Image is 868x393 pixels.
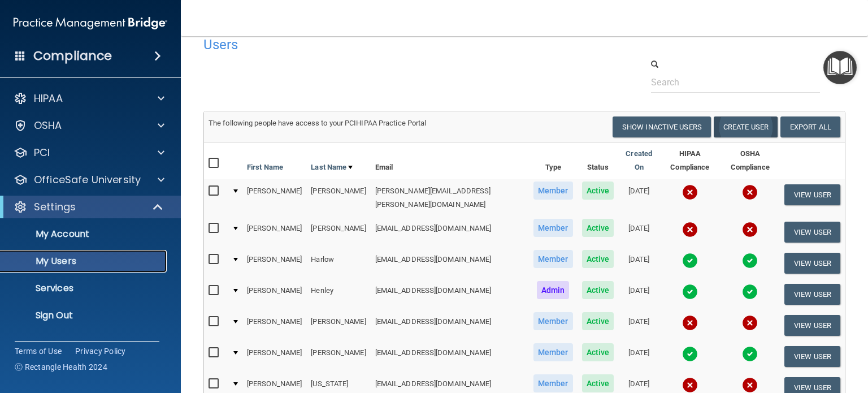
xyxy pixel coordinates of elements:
a: Settings [14,200,164,214]
th: Email [371,142,529,179]
p: OfficeSafe University [34,173,141,187]
img: cross.ca9f0e7f.svg [682,377,698,393]
h4: Users [203,37,571,52]
td: [PERSON_NAME] [306,179,370,217]
td: [DATE] [618,279,659,310]
th: Type [529,142,578,179]
span: Ⓒ Rectangle Health 2024 [15,361,107,373]
button: View User [784,184,840,205]
td: [EMAIL_ADDRESS][DOMAIN_NAME] [371,279,529,310]
span: Member [533,343,573,361]
a: Last Name [311,161,353,174]
a: OSHA [14,119,164,132]
a: Privacy Policy [75,346,126,357]
td: [DATE] [618,341,659,372]
a: OfficeSafe University [14,173,164,187]
h4: Compliance [33,48,112,64]
span: Member [533,182,573,200]
span: Active [582,374,614,392]
span: Active [582,182,614,200]
a: Created On [623,147,655,174]
p: PCI [34,146,50,159]
th: OSHA Compliance [720,142,780,179]
td: [PERSON_NAME] [242,310,306,341]
span: Admin [537,281,570,299]
p: OSHA [34,119,62,132]
td: [PERSON_NAME] [242,341,306,372]
td: [EMAIL_ADDRESS][DOMAIN_NAME] [371,217,529,248]
p: Services [7,283,162,294]
img: tick.e7d51cea.svg [742,284,758,300]
td: [PERSON_NAME] [242,179,306,217]
span: Active [582,343,614,361]
a: HIPAA [14,92,164,105]
td: [DATE] [618,248,659,279]
span: Member [533,374,573,392]
img: cross.ca9f0e7f.svg [682,222,698,237]
span: Active [582,281,614,299]
button: View User [784,222,840,243]
p: HIPAA [34,92,63,105]
th: Status [578,142,619,179]
img: PMB logo [14,12,167,34]
span: Active [582,219,614,237]
td: [DATE] [618,217,659,248]
a: PCI [14,146,164,159]
td: [PERSON_NAME] [306,310,370,341]
p: My Account [7,228,162,240]
iframe: Drift Widget Chat Controller [673,313,854,358]
button: View User [784,253,840,274]
p: Sign Out [7,310,162,321]
span: Member [533,219,573,237]
td: [DATE] [618,179,659,217]
span: Active [582,312,614,330]
button: View User [784,284,840,305]
img: cross.ca9f0e7f.svg [742,222,758,237]
span: Member [533,250,573,268]
img: tick.e7d51cea.svg [682,284,698,300]
th: HIPAA Compliance [659,142,720,179]
span: Member [533,312,573,330]
p: My Users [7,256,162,267]
td: [PERSON_NAME][EMAIL_ADDRESS][PERSON_NAME][DOMAIN_NAME] [371,179,529,217]
td: Henley [306,279,370,310]
a: Terms of Use [15,346,62,357]
td: [PERSON_NAME] [242,279,306,310]
img: cross.ca9f0e7f.svg [742,377,758,393]
button: Show Inactive Users [613,116,711,137]
img: cross.ca9f0e7f.svg [682,184,698,200]
input: Search [651,72,820,93]
a: Export All [780,116,840,137]
img: tick.e7d51cea.svg [682,253,698,269]
td: [EMAIL_ADDRESS][DOMAIN_NAME] [371,248,529,279]
a: First Name [247,161,283,174]
p: Settings [34,200,76,214]
td: [EMAIL_ADDRESS][DOMAIN_NAME] [371,310,529,341]
img: tick.e7d51cea.svg [742,253,758,269]
td: [DATE] [618,310,659,341]
td: [PERSON_NAME] [242,217,306,248]
td: Harlow [306,248,370,279]
td: [PERSON_NAME] [306,341,370,372]
img: cross.ca9f0e7f.svg [742,184,758,200]
button: Create User [714,116,778,137]
span: Active [582,250,614,268]
span: The following people have access to your PCIHIPAA Practice Portal [209,119,427,127]
td: [EMAIL_ADDRESS][DOMAIN_NAME] [371,341,529,372]
td: [PERSON_NAME] [242,248,306,279]
td: [PERSON_NAME] [306,217,370,248]
button: Open Resource Center [823,51,857,84]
